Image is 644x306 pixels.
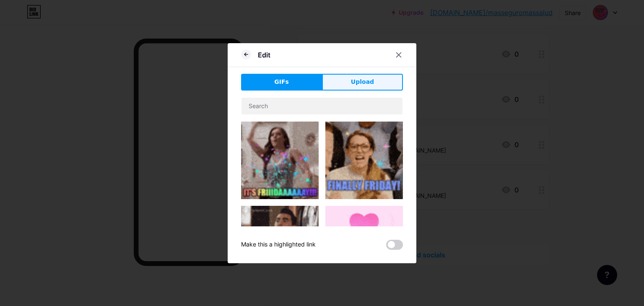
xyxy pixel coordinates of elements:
button: GIFs [241,74,322,91]
span: GIFs [274,78,289,86]
button: Upload [322,74,403,91]
img: Gihpy [325,206,403,283]
img: Gihpy [241,122,319,199]
span: Upload [351,78,374,86]
div: Make this a highlighted link [241,240,316,250]
input: Search [241,98,402,114]
img: Gihpy [325,122,403,199]
img: Gihpy [241,206,319,283]
div: Edit [258,50,270,60]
